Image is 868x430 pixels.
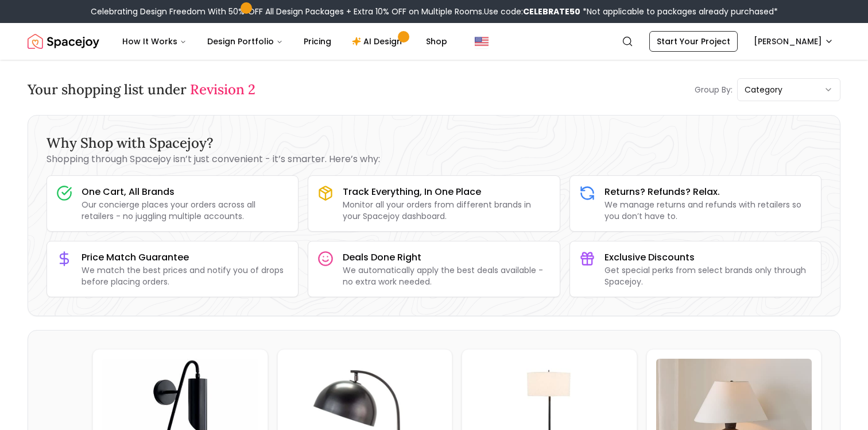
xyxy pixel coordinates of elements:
a: Spacejoy [28,30,99,53]
h3: Exclusive Discounts [604,251,812,264]
span: Use code: [484,6,580,17]
img: Spacejoy Logo [28,30,99,53]
a: Pricing [294,30,340,53]
h3: Price Match Guarantee [82,251,289,264]
h3: Returns? Refunds? Relax. [604,185,812,199]
b: CELEBRATE50 [523,6,580,17]
button: [PERSON_NAME] [747,31,840,52]
h3: Why Shop with Spacejoy? [46,134,821,152]
a: Start Your Project [649,31,738,52]
span: *Not applicable to packages already purchased* [580,6,778,17]
h3: Deals Done Right [343,251,550,264]
p: Get special perks from select brands only through Spacejoy. [604,264,812,287]
a: AI Design [343,30,414,53]
div: Celebrating Design Freedom With 50% OFF All Design Packages + Extra 10% OFF on Multiple Rooms. [91,6,778,17]
p: We manage returns and refunds with retailers so you don’t have to. [604,199,812,222]
img: United States [475,34,489,48]
p: We automatically apply the best deals available - no extra work needed. [343,264,550,287]
h3: One Cart, All Brands [82,185,289,199]
nav: Global [28,23,840,60]
p: We match the best prices and notify you of drops before placing orders. [82,264,289,287]
nav: Main [113,30,456,53]
p: Shopping through Spacejoy isn’t just convenient - it’s smarter. Here’s why: [46,152,821,166]
h3: Track Everything, In One Place [343,185,550,199]
span: Revision 2 [190,80,255,98]
a: Shop [417,30,456,53]
p: Group By: [695,84,733,95]
h3: Your shopping list under [28,80,255,99]
button: Design Portfolio [198,30,292,53]
p: Monitor all your orders from different brands in your Spacejoy dashboard. [343,199,550,222]
button: How It Works [113,30,196,53]
p: Our concierge places your orders across all retailers - no juggling multiple accounts. [82,199,289,222]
